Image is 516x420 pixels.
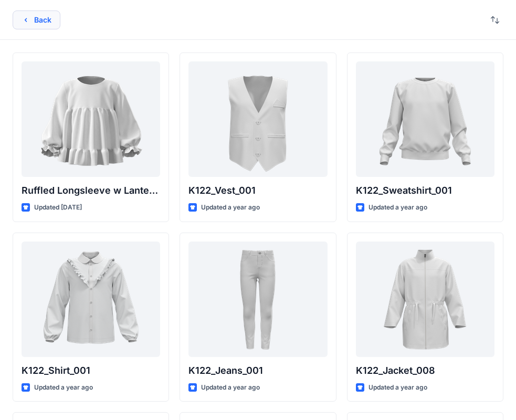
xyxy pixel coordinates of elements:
p: Updated a year ago [368,202,427,213]
p: Updated [DATE] [34,202,82,213]
p: Updated a year ago [368,382,427,393]
a: K122_Jeans_001 [188,241,327,357]
a: K122_Vest_001 [188,61,327,177]
p: K122_Shirt_001 [22,363,160,378]
a: K122_Shirt_001 [22,241,160,357]
p: Updated a year ago [34,382,93,393]
p: Updated a year ago [201,382,260,393]
p: K122_Jeans_001 [188,363,327,378]
p: K122_Jacket_008 [356,363,494,378]
a: K122_Sweatshirt_001 [356,61,494,177]
button: Back [13,10,60,29]
a: K122_Jacket_008 [356,241,494,357]
a: Ruffled Longsleeve w Lantern Sleeve [22,61,160,177]
p: K122_Sweatshirt_001 [356,183,494,198]
p: Ruffled Longsleeve w Lantern Sleeve [22,183,160,198]
p: K122_Vest_001 [188,183,327,198]
p: Updated a year ago [201,202,260,213]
